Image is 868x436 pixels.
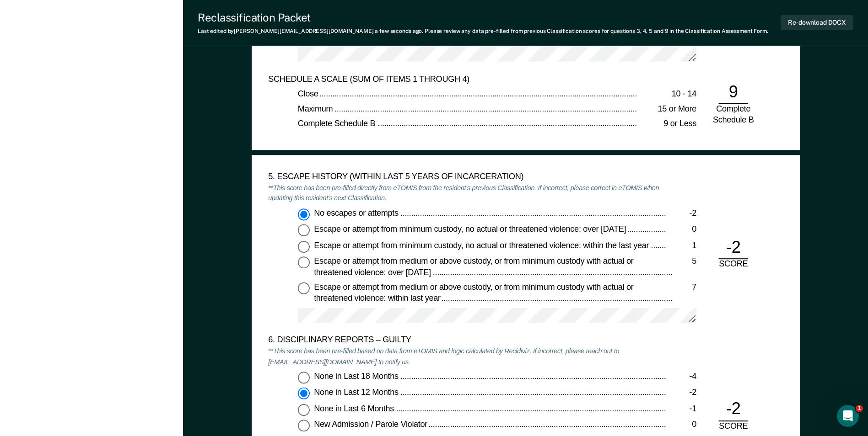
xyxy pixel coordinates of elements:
[298,257,310,269] input: Escape or attempt from medium or above custody, or from minimum custody with actual or threatened...
[298,420,310,432] input: New Admission / Parole Violator0
[637,119,696,130] div: 9 or Less
[667,420,696,431] div: 0
[268,335,667,346] div: 6. DISCIPLINARY REPORTS – GUILTY
[637,104,696,115] div: 15 or More
[781,15,853,30] button: Re-download DOCX
[198,11,768,24] div: Reclassification Packet
[673,282,696,293] div: 7
[667,240,696,251] div: 1
[375,28,422,34] span: a few seconds ago
[711,421,755,432] div: SCORE
[314,257,633,277] span: Escape or attempt from medium or above custody, or from minimum custody with actual or threatened...
[314,388,400,397] span: None in Last 12 Months
[711,104,755,126] div: Complete Schedule B
[298,208,310,220] input: No escapes or attempts-2
[314,208,400,218] span: No escapes or attempts
[711,260,755,271] div: SCORE
[837,405,859,427] iframe: Intercom live chat
[667,208,696,219] div: -2
[268,74,667,85] div: SCHEDULE A SCALE (SUM OF ITEMS 1 THROUGH 4)
[298,372,310,384] input: None in Last 18 Months-4
[268,347,619,366] em: **This score has been pre-filled based on data from eTOMIS and logic calculated by Recidiviz. If ...
[298,404,310,416] input: None in Last 6 Months-1
[314,224,628,234] span: Escape or attempt from minimum custody, no actual or threatened violence: over [DATE]
[718,82,748,104] div: 9
[198,28,768,34] div: Last edited by [PERSON_NAME][EMAIL_ADDRESS][DOMAIN_NAME] . Please review any data pre-filled from...
[314,282,633,303] span: Escape or attempt from medium or above custody, or from minimum custody with actual or threatened...
[856,405,863,412] span: 1
[298,119,377,128] span: Complete Schedule B
[718,399,748,421] div: -2
[667,372,696,383] div: -4
[637,89,696,100] div: 10 - 14
[667,404,696,415] div: -1
[314,372,400,381] span: None in Last 18 Months
[298,224,310,236] input: Escape or attempt from minimum custody, no actual or threatened violence: over [DATE]0
[667,388,696,399] div: -2
[667,224,696,235] div: 0
[268,184,659,203] em: **This score has been pre-filled directly from eTOMIS from the resident's previous Classification...
[314,420,429,429] span: New Admission / Parole Violator
[298,89,320,98] span: Close
[298,388,310,400] input: None in Last 12 Months-2
[672,257,696,268] div: 5
[314,240,651,250] span: Escape or attempt from minimum custody, no actual or threatened violence: within the last year
[298,240,310,252] input: Escape or attempt from minimum custody, no actual or threatened violence: within the last year1
[718,237,748,260] div: -2
[298,104,334,113] span: Maximum
[314,404,395,413] span: None in Last 6 Months
[298,282,310,294] input: Escape or attempt from medium or above custody, or from minimum custody with actual or threatened...
[268,172,667,183] div: 5. ESCAPE HISTORY (WITHIN LAST 5 YEARS OF INCARCERATION)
